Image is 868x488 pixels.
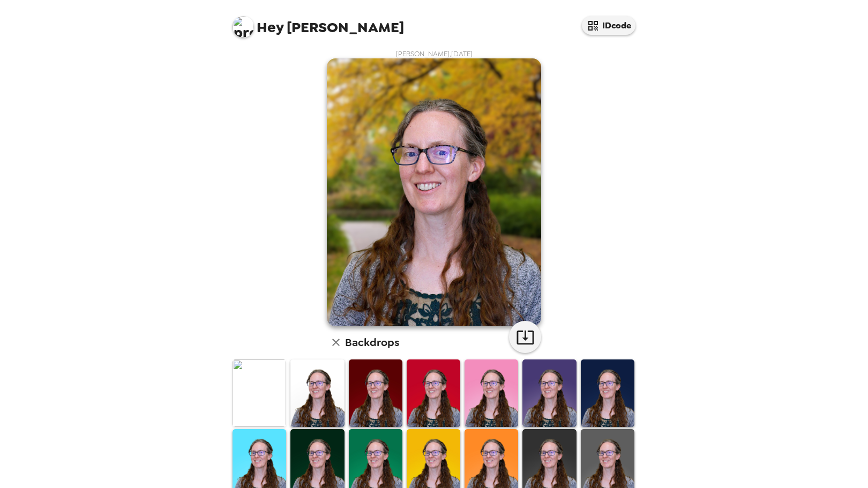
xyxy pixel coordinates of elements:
img: Original [233,359,286,426]
span: Hey [257,18,283,37]
span: [PERSON_NAME] [233,11,404,35]
button: IDcode [582,16,635,35]
span: [PERSON_NAME] , [DATE] [396,49,473,58]
img: profile pic [233,16,254,37]
img: user [327,58,541,326]
h6: Backdrops [345,334,399,351]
